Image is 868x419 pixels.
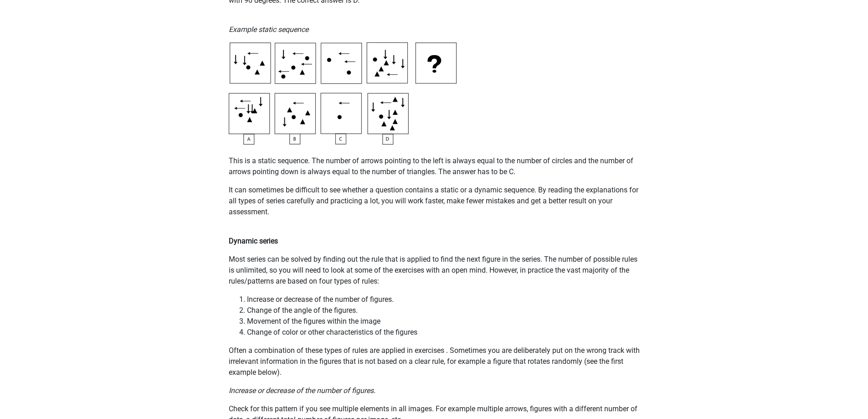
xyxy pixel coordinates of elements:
li: Change of color or other characteristics of the figures [247,327,640,338]
li: Change of the angle of the figures. [247,305,640,316]
p: It can sometimes be difficult to see whether a question contains a static or a dynamic sequence. ... [229,185,640,217]
p: Often a combination of these types of rules are applied in exercises . Sometimes you are delibera... [229,345,640,378]
li: Movement of the figures within the image [247,316,640,327]
i: Increase or decrease of the number of figures. [229,386,375,395]
p: Most series can be solved by finding out the rule that is applied to find the next figure in the ... [229,254,640,287]
i: Example static sequence [229,25,308,34]
p: This is a static sequence. The number of arrows pointing to the left is always equal to the numbe... [229,145,640,177]
img: Inductive Reasoning Example2.svg [229,42,457,145]
b: Dynamic series [229,237,278,245]
li: Increase or decrease of the number of figures. [247,294,640,305]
